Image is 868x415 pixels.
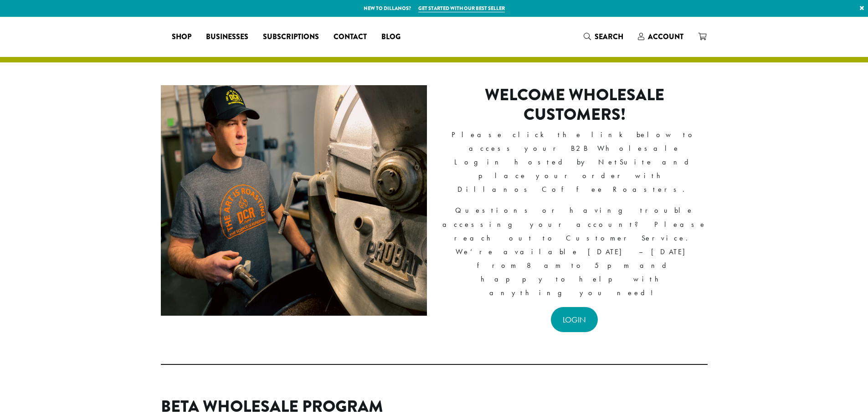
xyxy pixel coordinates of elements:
a: Get started with our best seller [418,5,505,12]
span: Search [595,31,623,42]
span: Account [648,31,683,42]
span: Businesses [206,31,248,43]
span: Shop [172,31,191,43]
span: Subscriptions [263,31,319,43]
span: Contact [334,31,367,43]
a: Shop [164,30,199,44]
a: LOGIN [551,307,598,332]
span: Blog [381,31,401,43]
h2: Welcome Wholesale Customers! [442,85,708,124]
p: Questions or having trouble accessing your account? Please reach out to Customer Service. We’re a... [442,204,708,300]
a: Search [576,29,631,44]
p: Please click the link below to access your B2B Wholesale Login hosted by NetSuite and place your ... [442,128,708,196]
